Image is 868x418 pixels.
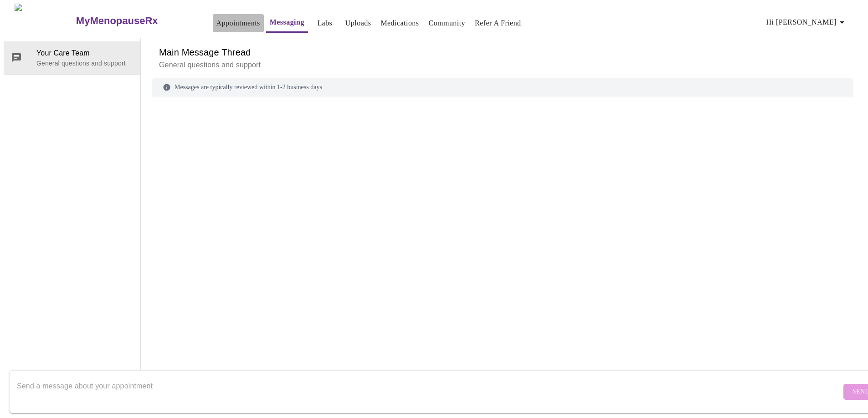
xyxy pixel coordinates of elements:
[425,14,469,32] button: Community
[36,59,133,68] p: General questions and support
[317,17,332,30] a: Labs
[475,17,521,30] a: Refer a Friend
[75,5,194,37] a: MyMenopauseRx
[152,78,853,97] div: Messages are typically reviewed within 1-2 business days
[345,17,371,30] a: Uploads
[15,4,75,38] img: MyMenopauseRx Logo
[471,14,525,32] button: Refer a Friend
[4,41,140,74] div: Your Care TeamGeneral questions and support
[76,15,158,27] h3: MyMenopauseRx
[377,14,422,32] button: Medications
[266,13,308,33] button: Messaging
[36,48,133,59] span: Your Care Team
[159,45,846,60] h6: Main Message Thread
[270,16,304,29] a: Messaging
[213,14,264,32] button: Appointments
[380,17,419,30] a: Medications
[766,16,847,29] span: Hi [PERSON_NAME]
[342,14,375,32] button: Uploads
[159,60,846,71] p: General questions and support
[429,17,466,30] a: Community
[17,377,841,406] textarea: Send a message about your appointment
[216,17,260,30] a: Appointments
[763,13,851,31] button: Hi [PERSON_NAME]
[310,14,339,32] button: Labs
